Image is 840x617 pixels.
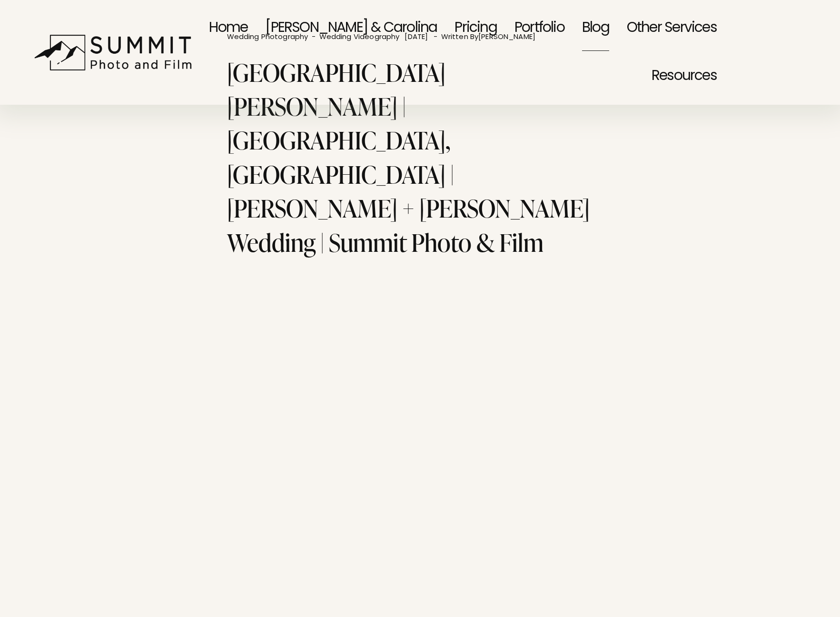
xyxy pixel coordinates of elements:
a: Portfolio [514,4,564,52]
h1: [GEOGRAPHIC_DATA][PERSON_NAME] | [GEOGRAPHIC_DATA], [GEOGRAPHIC_DATA] | [PERSON_NAME] + [PERSON_N... [227,55,613,259]
span: Resources [652,54,717,99]
img: Summit Photo and Film [34,34,198,71]
a: Home [209,4,247,52]
a: Pricing [455,4,496,52]
span: Other Services [627,6,717,51]
a: folder dropdown [652,52,717,100]
a: folder dropdown [627,4,717,52]
a: [PERSON_NAME] & Carolina [265,4,437,52]
a: Blog [582,4,609,52]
